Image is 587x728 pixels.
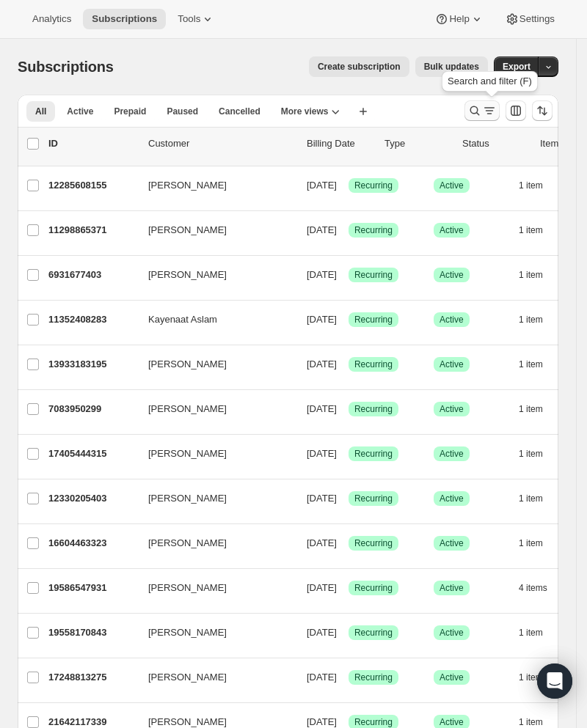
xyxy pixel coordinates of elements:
span: [PERSON_NAME] [148,357,227,372]
p: 11298865371 [48,223,136,238]
span: [PERSON_NAME] [148,446,227,461]
button: Settings [496,9,564,29]
span: Active [440,627,464,639]
button: [PERSON_NAME] [139,442,286,466]
span: [DATE] [307,493,337,504]
span: All [35,106,46,117]
span: 1 item [519,537,543,549]
span: [DATE] [307,269,337,280]
button: Subscriptions [83,9,166,29]
span: Recurring [354,582,393,594]
span: Active [440,314,464,326]
span: 1 item [519,269,543,281]
button: Create subscription [309,56,409,77]
span: Active [440,537,464,549]
span: Cancelled [219,106,260,117]
span: Create subscription [318,61,401,73]
button: Tools [169,9,224,29]
button: [PERSON_NAME] [139,532,286,555]
span: 1 item [519,359,543,370]
span: Recurring [354,359,393,370]
span: [DATE] [307,672,337,683]
span: Recurring [354,537,393,549]
span: [PERSON_NAME] [148,670,227,685]
span: Recurring [354,716,393,728]
p: 12330205403 [48,491,136,506]
span: [DATE] [307,403,337,414]
p: 17248813275 [48,670,136,685]
button: 1 item [519,354,559,375]
span: [DATE] [307,537,337,548]
span: [PERSON_NAME] [148,491,227,506]
p: Billing Date [307,136,373,151]
span: [PERSON_NAME] [148,178,227,193]
span: [DATE] [307,224,337,235]
span: [DATE] [307,448,337,459]
span: 1 item [519,627,543,639]
div: Type [384,136,451,151]
span: [DATE] [307,180,337,191]
span: Subscriptions [92,13,157,25]
span: Active [67,106,93,117]
span: [PERSON_NAME] [148,581,227,595]
button: 1 item [519,622,559,643]
span: 1 item [519,314,543,326]
p: 6931677403 [48,268,136,282]
button: Export [494,56,539,77]
span: More views [281,106,329,117]
button: Search and filter results [464,100,500,121]
span: Recurring [354,627,393,639]
span: Active [440,180,464,191]
p: 11352408283 [48,312,136,327]
span: Settings [519,13,555,25]
p: 16604463323 [48,536,136,551]
span: Recurring [354,448,393,460]
p: 7083950299 [48,402,136,416]
button: Sort the results [532,100,553,121]
span: 1 item [519,180,543,191]
p: Status [462,136,528,151]
span: Recurring [354,224,393,236]
button: Create new view [351,101,375,122]
button: [PERSON_NAME] [139,218,286,242]
button: 1 item [519,309,559,330]
span: Active [440,359,464,370]
button: Analytics [23,9,80,29]
span: Tools [178,13,200,25]
span: [DATE] [307,314,337,325]
span: 1 item [519,403,543,415]
span: Active [440,269,464,281]
span: [PERSON_NAME] [148,536,227,551]
span: Paused [167,106,198,117]
span: Export [503,61,531,73]
button: Customize table column order and visibility [506,100,526,121]
span: Active [440,403,464,415]
span: [DATE] [307,716,337,727]
span: Kayenaat Aslam [148,312,217,327]
span: Analytics [32,13,71,25]
span: [DATE] [307,627,337,638]
button: [PERSON_NAME] [139,174,286,197]
p: 19558170843 [48,625,136,640]
span: Active [440,582,464,594]
p: ID [48,136,136,151]
p: 12285608155 [48,178,136,193]
span: [DATE] [307,582,337,593]
button: 1 item [519,175,559,196]
button: [PERSON_NAME] [139,666,286,689]
button: Help [426,9,492,29]
span: [PERSON_NAME] [148,402,227,416]
button: [PERSON_NAME] [139,576,286,600]
button: 1 item [519,488,559,509]
span: 1 item [519,493,543,504]
span: 4 items [519,582,547,594]
p: Customer [148,136,295,151]
span: Active [440,672,464,683]
span: Active [440,224,464,236]
button: 1 item [519,533,559,554]
span: Recurring [354,180,393,191]
button: 4 items [519,578,564,598]
span: Subscriptions [18,59,114,75]
button: [PERSON_NAME] [139,263,286,287]
span: Bulk updates [424,61,479,73]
